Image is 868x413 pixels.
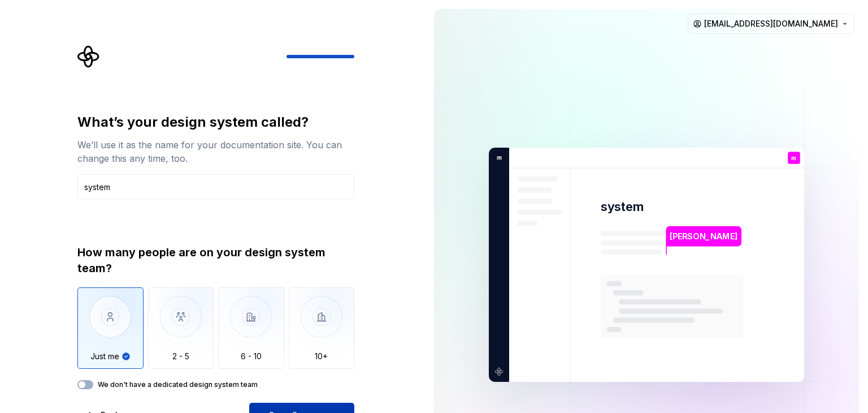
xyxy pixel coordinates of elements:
input: Design system name [77,174,354,199]
div: We’ll use it as the name for your documentation site. You can change this any time, too. [77,138,354,165]
span: [EMAIL_ADDRESS][DOMAIN_NAME] [704,18,838,29]
p: m [791,155,797,161]
label: We don't have a dedicated design system team [98,380,258,389]
p: [PERSON_NAME] [670,230,737,243]
button: [EMAIL_ADDRESS][DOMAIN_NAME] [688,14,854,34]
div: How many people are on your design system team? [77,244,354,276]
p: m [493,153,502,163]
p: system [601,199,644,215]
svg: Supernova Logo [77,45,100,68]
div: What’s your design system called? [77,113,354,131]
